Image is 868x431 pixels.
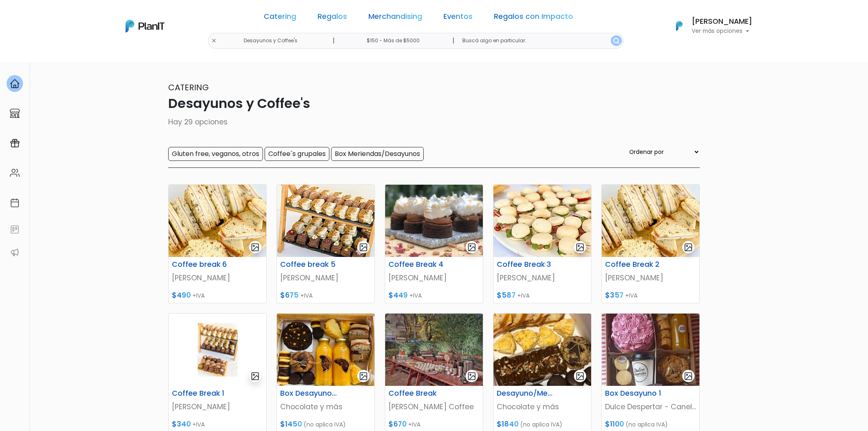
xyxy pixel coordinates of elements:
[467,243,477,252] img: gallery-light
[251,243,260,252] img: gallery-light
[497,273,588,283] p: [PERSON_NAME]
[359,371,368,381] img: gallery-light
[10,79,20,89] img: home-e721727adea9d79c4d83392d1f703f7f8bce08238fde08b1acbfd93340b81755.svg
[605,401,696,412] p: Dulce Despertar - Canelones
[385,185,483,257] img: thumb_68955751_411426702909541_5879258490458170290_n.jpg
[388,290,408,300] span: $449
[384,389,451,398] h6: Coffee Break
[385,184,483,303] a: gallery-light Coffee Break 4 [PERSON_NAME] $449 +IVA
[493,184,592,303] a: gallery-light Coffee Break 3 [PERSON_NAME] $587 +IVA
[280,419,302,429] span: $1450
[368,13,422,23] a: Merchandising
[318,13,347,23] a: Regalos
[172,290,191,300] span: $490
[576,371,585,381] img: gallery-light
[493,185,591,257] img: thumb_PHOTO-2021-09-21-17-07-51portada.jpg
[492,260,559,269] h6: Coffee Break 3
[211,38,217,44] img: close-6986928ebcb1d6c9903e3b54e860dbc4d054630f23adef3a32610726dff6a82b.svg
[300,291,313,300] span: +IVA
[388,419,407,429] span: $670
[388,273,480,283] p: [PERSON_NAME]
[168,184,267,303] a: gallery-light Coffee break 6 [PERSON_NAME] $490 +IVA
[333,36,335,46] p: |
[497,290,516,300] span: $587
[277,185,375,257] img: thumb_PHOTO-2021-09-21-17-08-07portada.jpg
[10,225,20,234] img: feedback-78b5a0c8f98aac82b08bfc38622c3050aee476f2c9584af64705fc4e61158814.svg
[605,273,696,283] p: [PERSON_NAME]
[169,185,266,257] img: thumb_PHOTO-2021-09-21-17-07-49portada.jpg
[172,401,263,412] p: [PERSON_NAME]
[600,260,667,269] h6: Coffee Break 2
[492,389,559,398] h6: Desayuno/Merienda para Dos
[10,248,20,257] img: partners-52edf745621dab592f3b2c58e3bca9d71375a7ef29c3b500c9f145b62cc070d4.svg
[408,420,420,429] span: +IVA
[192,420,205,429] span: +IVA
[385,314,483,386] img: thumb_WhatsApp_Image_2022-05-03_at_13.50.34.jpeg
[600,389,667,398] h6: Box Desayuno 1
[576,243,585,252] img: gallery-light
[388,401,480,412] p: [PERSON_NAME] Coffee
[626,420,668,429] span: (no aplica IVA)
[126,20,164,32] img: PlanIt Logo
[251,371,260,381] img: gallery-light
[665,15,752,37] button: PlanIt Logo [PERSON_NAME] Ver más opciones
[613,38,619,44] img: search_button-432b6d5273f82d61273b3651a40e1bd1b912527efae98b1b7a1b2c0702e16a8d.svg
[409,291,422,300] span: +IVA
[280,273,371,283] p: [PERSON_NAME]
[467,371,477,381] img: gallery-light
[10,198,20,208] img: calendar-87d922413cdce8b2cf7b7f5f62616a5cf9e4887200fb71536465627b3292af00.svg
[452,36,455,46] p: |
[684,243,693,252] img: gallery-light
[359,243,368,252] img: gallery-light
[168,117,700,127] p: Hay 29 opciones
[169,314,266,386] img: thumb_image__copia___copia___copia_-Photoroom__1_.jpg
[384,260,451,269] h6: Coffee Break 4
[168,81,700,94] p: Catering
[497,401,588,412] p: Chocolate y más
[692,18,752,25] h6: [PERSON_NAME]
[192,291,205,300] span: +IVA
[280,401,371,412] p: Chocolate y más
[264,13,296,23] a: Catering
[625,291,637,300] span: +IVA
[520,420,562,429] span: (no aplica IVA)
[494,13,573,23] a: Regalos con Impacto
[605,419,624,429] span: $1100
[168,94,700,113] p: Desayunos y Coffee's
[602,314,699,386] img: thumb_WhatsApp_Image_2022-07-29_at_13.13.08.jpeg
[602,185,699,257] img: thumb_PHOTO-2021-09-21-17-07-49portada.jpg
[10,108,20,118] img: marketplace-4ceaa7011d94191e9ded77b95e3339b90024bf715f7c57f8cf31f2d8c509eaba.svg
[517,291,530,300] span: +IVA
[456,33,624,49] input: Buscá algo en particular..
[304,420,346,429] span: (no aplica IVA)
[277,314,375,386] img: thumb_PHOTO-2022-03-20-15-04-12.jpg
[167,389,234,398] h6: Coffee Break 1
[265,147,329,161] input: Coffee´s grupales
[275,260,343,269] h6: Coffee break 5
[497,419,519,429] span: $1840
[275,389,343,398] h6: Box Desayuno / Merienda 10
[10,138,20,148] img: campaigns-02234683943229c281be62815700db0a1741e53638e28bf9629b52c665b00959.svg
[605,290,624,300] span: $357
[331,147,424,161] input: Box Meriendas/Desayunos
[493,314,591,386] img: thumb_desayuno_2.jpeg
[167,260,234,269] h6: Coffee break 6
[168,147,263,161] input: Gluten free, veganos, otros
[670,17,688,35] img: PlanIt Logo
[10,168,20,178] img: people-662611757002400ad9ed0e3c099ab2801c6687ba6c219adb57efc949bc21e19d.svg
[280,290,299,300] span: $675
[172,419,191,429] span: $340
[443,13,473,23] a: Eventos
[684,371,693,381] img: gallery-light
[692,28,752,34] p: Ver más opciones
[276,184,375,303] a: gallery-light Coffee break 5 [PERSON_NAME] $675 +IVA
[601,184,700,303] a: gallery-light Coffee Break 2 [PERSON_NAME] $357 +IVA
[172,273,263,283] p: [PERSON_NAME]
